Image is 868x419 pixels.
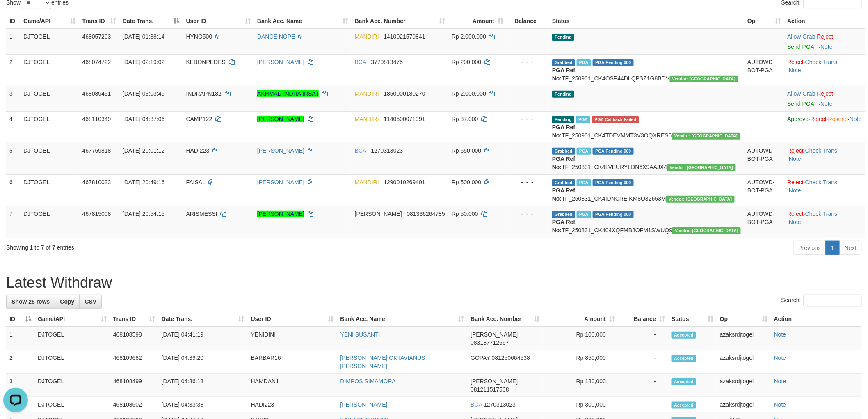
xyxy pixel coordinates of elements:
[6,295,55,309] a: Show 25 rows
[672,227,741,234] span: Vendor URL: https://checkout4.1velocity.biz
[448,14,507,29] th: Amount: activate to sort column ascending
[384,116,425,122] span: Copy 1140500071991 to clipboard
[123,147,164,154] span: [DATE] 20:01:12
[6,327,34,350] td: 1
[6,174,20,206] td: 6
[593,179,634,186] span: PGA Pending
[666,196,735,203] span: Vendor URL: https://checkout4.1velocity.biz
[257,59,304,65] a: [PERSON_NAME]
[20,206,79,238] td: DJTOGEL
[371,59,403,65] span: Copy 3770813475 to clipboard
[123,59,164,65] span: [DATE] 02:19:02
[467,311,543,327] th: Bank Acc. Number: activate to sort column ascending
[257,147,304,154] a: [PERSON_NAME]
[355,90,379,97] span: MANDIRI
[784,29,865,55] td: ·
[552,219,577,234] b: PGA Ref. No:
[34,397,110,412] td: DJTOGEL
[788,90,815,97] a: Allow Grab
[717,311,771,327] th: Op: activate to sort column ascending
[20,29,79,55] td: DJTOGEL
[11,298,50,305] span: Show 25 rows
[34,311,110,327] th: Game/API: activate to sort column ascending
[6,275,862,291] h1: Latest Withdraw
[6,143,20,174] td: 5
[839,241,862,255] a: Next
[55,295,80,309] a: Copy
[788,90,817,97] span: ·
[123,179,164,185] span: [DATE] 20:49:16
[552,187,577,202] b: PGA Ref. No:
[552,34,574,41] span: Pending
[257,33,295,40] a: DANCE NOPE
[3,3,28,28] button: Open LiveChat chat widget
[510,115,546,123] div: - - -
[123,33,164,40] span: [DATE] 01:38:14
[384,179,425,185] span: Copy 1290010269401 to clipboard
[340,355,425,369] a: [PERSON_NAME] OKTAVIANUS [PERSON_NAME]
[552,116,574,123] span: Pending
[543,350,618,374] td: Rp 850,000
[471,331,518,338] span: [PERSON_NAME]
[821,101,833,107] a: Note
[788,59,804,65] a: Reject
[774,355,786,361] a: Note
[257,90,319,97] a: AKHMAD INDRA IRSAT
[805,179,838,185] a: Check Trans
[452,211,478,217] span: Rp 50.000
[471,401,482,408] span: BCA
[510,58,546,66] div: - - -
[384,90,425,97] span: Copy 1850000180270 to clipboard
[618,397,668,412] td: -
[549,143,744,174] td: TF_250831_CK4LVEURYLDN6X9AAJX4
[552,148,575,155] span: Grabbed
[788,147,804,154] a: Reject
[355,33,379,40] span: MANDIRI
[510,147,546,155] div: - - -
[784,54,865,86] td: · ·
[186,147,210,154] span: HADI223
[788,211,804,217] a: Reject
[552,211,575,218] span: Grabbed
[20,174,79,206] td: DJTOGEL
[817,90,834,97] a: Reject
[471,339,509,346] span: Copy 083187712667 to clipboard
[507,14,549,29] th: Balance
[452,116,478,122] span: Rp 87.000
[784,111,865,143] td: · · ·
[110,311,158,327] th: Trans ID: activate to sort column ascending
[82,179,111,185] span: 467810033
[248,311,337,327] th: User ID: activate to sort column ascending
[82,33,111,40] span: 468057203
[6,14,20,29] th: ID
[20,14,79,29] th: Game/API: activate to sort column ascending
[821,44,833,50] a: Note
[618,327,668,350] td: -
[826,241,840,255] a: 1
[577,211,591,218] span: Marked by azaksrdjtogel
[452,90,486,97] span: Rp 2.000.000
[784,206,865,238] td: · ·
[110,327,158,350] td: 468108598
[254,14,352,29] th: Bank Acc. Name: activate to sort column ascending
[158,350,248,374] td: [DATE] 04:39:20
[717,397,771,412] td: azaksrdjtogel
[407,211,445,217] span: Copy 081336264785 to clipboard
[340,378,396,385] a: DIMPOS SIMAMORA
[371,147,403,154] span: Copy 1270313023 to clipboard
[248,374,337,397] td: HAMDAN1
[471,355,490,361] span: GOPAY
[355,147,366,154] span: BCA
[789,67,801,73] a: Note
[6,311,34,327] th: ID: activate to sort column descending
[672,133,740,140] span: Vendor URL: https://checkout4.1velocity.biz
[805,147,838,154] a: Check Trans
[85,298,96,305] span: CSV
[186,90,222,97] span: INDRAPN182
[158,397,248,412] td: [DATE] 04:33:38
[257,179,304,185] a: [PERSON_NAME]
[355,59,366,65] span: BCA
[6,111,20,143] td: 4
[577,59,591,66] span: Marked by azaksrdjtogel
[789,156,801,162] a: Note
